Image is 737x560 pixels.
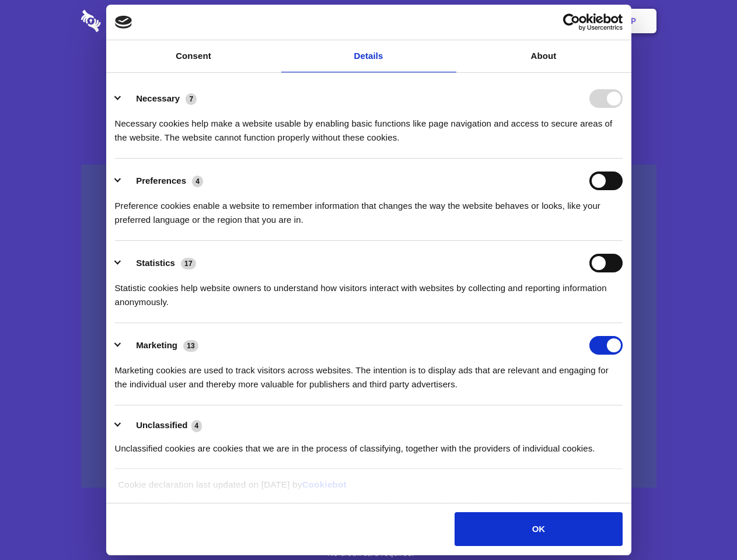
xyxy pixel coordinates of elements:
a: Usercentrics Cookiebot - opens in a new window [521,13,623,31]
span: 7 [186,93,197,105]
div: Statistic cookies help website owners to understand how visitors interact with websites by collec... [115,272,623,309]
span: 4 [191,420,202,432]
label: Preferences [136,176,186,185]
button: Necessary (7) [115,89,204,108]
label: Statistics [136,258,175,268]
img: logo-wordmark-white-trans-d4663122ce5f474addd5e946df7df03e33cb6a1c49d2221995e7729f52c070b2.svg [81,10,181,32]
a: About [456,40,631,72]
button: Statistics (17) [115,254,204,272]
span: 13 [183,340,198,352]
h1: Eliminate Slack Data Loss. [81,52,656,94]
button: Marketing (13) [115,336,206,355]
a: Details [281,40,456,72]
label: Marketing [136,340,177,350]
iframe: Drift Widget Chat Controller [679,502,723,546]
div: Marketing cookies are used to track visitors across websites. The intention is to display ads tha... [115,355,623,391]
a: Cookiebot [302,480,347,489]
img: logo [115,16,132,29]
div: Preference cookies enable a website to remember information that changes the way the website beha... [115,190,623,227]
a: Consent [106,40,281,72]
h4: Auto-redaction of sensitive data, encrypted data sharing and self-destructing private chats. Shar... [81,106,656,145]
a: Wistia video thumbnail [81,164,656,488]
div: Cookie declaration last updated on [DATE] by [109,478,628,501]
a: Login [529,3,580,39]
label: Necessary [136,93,180,103]
span: 17 [181,258,196,269]
a: Pricing [343,3,393,39]
div: Necessary cookies help make a website usable by enabling basic functions like page navigation and... [115,108,623,145]
a: Contact [473,3,527,39]
div: Unclassified cookies are cookies that we are in the process of classifying, together with the pro... [115,433,623,456]
button: Unclassified (4) [115,418,209,433]
span: 4 [192,176,203,187]
button: OK [455,512,622,546]
button: Preferences (4) [115,171,211,190]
